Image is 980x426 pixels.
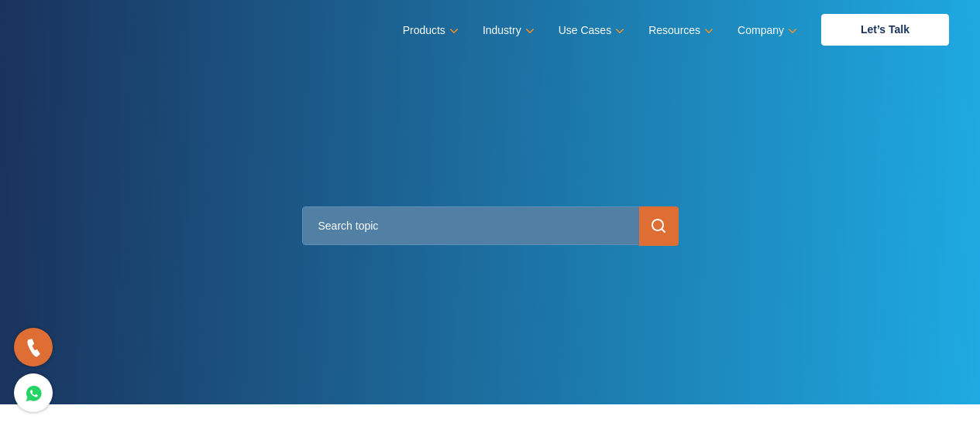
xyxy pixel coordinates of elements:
input: Search topic [302,206,679,245]
a: Industry [483,19,531,42]
a: Use Cases [559,19,621,42]
input: submit [639,206,679,246]
a: Resources [648,19,710,42]
a: Products [403,19,456,42]
a: Let’s Talk [821,14,949,46]
a: Company [738,19,794,42]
